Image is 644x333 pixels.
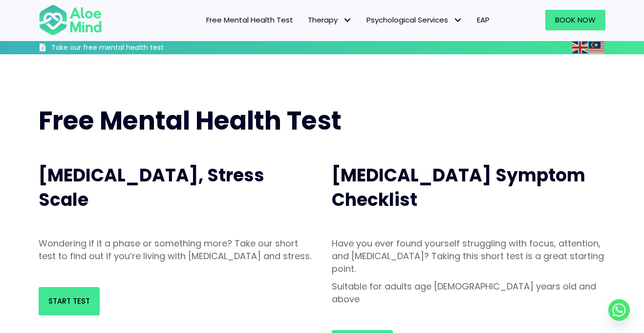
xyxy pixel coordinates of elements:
nav: Menu [115,10,497,30]
span: Therapy [308,15,352,25]
span: Psychological Services: submenu [451,13,465,27]
a: Whatsapp [608,299,630,321]
a: Start Test [39,287,100,315]
span: EAP [477,15,490,25]
span: [MEDICAL_DATA] Symptom Checklist [332,163,585,212]
a: Free Mental Health Test [199,10,301,30]
span: Therapy: submenu [340,13,354,27]
a: English [572,42,589,53]
img: en [572,42,588,53]
a: Psychological ServicesPsychological Services: submenu [359,10,470,30]
a: Book Now [545,10,605,30]
span: Free Mental Health Test [206,15,293,25]
a: TherapyTherapy: submenu [301,10,359,30]
a: EAP [470,10,497,30]
span: Book Now [555,15,596,25]
span: Start Test [48,296,90,306]
p: Suitable for adults age [DEMOGRAPHIC_DATA] years old and above [332,280,605,306]
img: ms [589,42,604,53]
a: Malay [589,42,605,53]
a: Take our free mental health test [39,43,216,54]
span: [MEDICAL_DATA], Stress Scale [39,163,264,212]
img: Aloe mind Logo [39,4,102,36]
h3: Take our free mental health test [51,43,216,53]
p: Wondering if it a phase or something more? Take our short test to find out if you’re living with ... [39,237,312,263]
span: Psychological Services [366,15,462,25]
span: Free Mental Health Test [39,103,342,138]
p: Have you ever found yourself struggling with focus, attention, and [MEDICAL_DATA]? Taking this sh... [332,237,605,275]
